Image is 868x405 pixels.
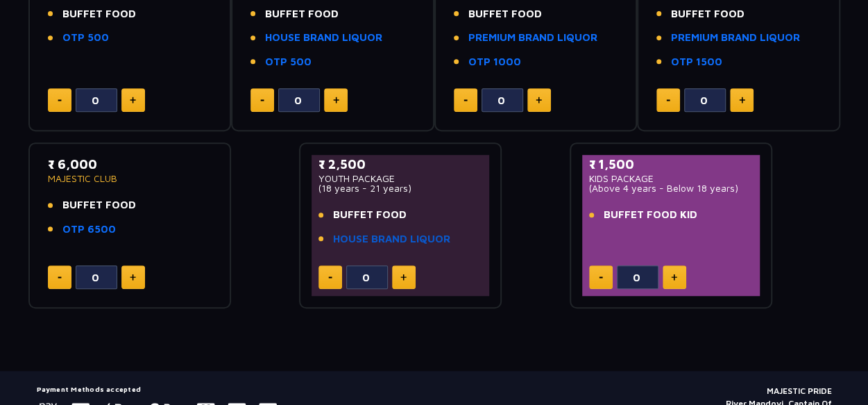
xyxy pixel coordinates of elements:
[468,6,542,22] span: BUFFET FOOD
[62,197,136,213] span: BUFFET FOOD
[468,30,597,46] a: PREMIUM BRAND LIQUOR
[62,222,116,238] a: OTP 6500
[48,155,212,174] p: ₹ 6,000
[589,174,754,183] p: KIDS PACKAGE
[130,274,136,281] img: plus
[48,174,212,183] p: MAJESTIC CLUB
[468,54,521,70] a: OTP 1000
[671,30,800,46] a: PREMIUM BRAND LIQUOR
[589,155,754,174] p: ₹ 1,500
[318,183,483,193] p: (18 years - 21 years)
[318,174,483,183] p: YOUTH PACKAGE
[671,54,722,70] a: OTP 1500
[599,276,603,279] img: minus
[666,99,670,101] img: minus
[37,385,277,393] h5: Payment Methods accepted
[739,97,745,104] img: plus
[260,99,264,101] img: minus
[604,207,697,223] span: BUFFET FOOD KID
[671,274,677,281] img: plus
[265,6,339,22] span: BUFFET FOOD
[536,97,542,104] img: plus
[62,6,136,22] span: BUFFET FOOD
[130,97,136,104] img: plus
[333,207,407,223] span: BUFFET FOOD
[400,274,407,281] img: plus
[58,276,62,279] img: minus
[671,6,744,22] span: BUFFET FOOD
[328,276,332,279] img: minus
[463,99,468,101] img: minus
[265,54,312,70] a: OTP 500
[62,30,109,46] a: OTP 500
[265,30,382,46] a: HOUSE BRAND LIQUOR
[333,97,339,104] img: plus
[589,183,754,193] p: (Above 4 years - Below 18 years)
[318,155,483,174] p: ₹ 2,500
[58,99,62,101] img: minus
[333,231,450,247] a: HOUSE BRAND LIQUOR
